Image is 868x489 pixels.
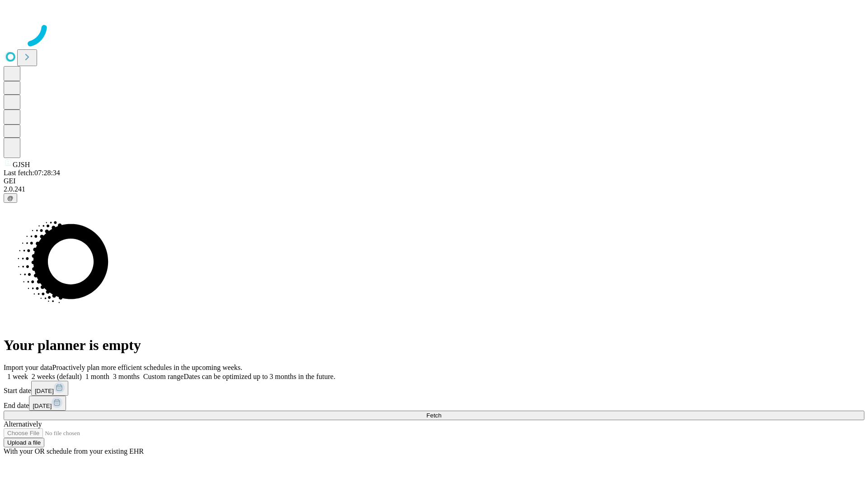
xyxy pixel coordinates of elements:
[4,169,60,177] span: Last fetch: 07:28:34
[4,381,864,396] div: Start date
[4,364,52,371] span: Import your data
[4,177,864,185] div: GEI
[113,373,140,380] span: 3 months
[31,381,68,396] button: [DATE]
[4,447,144,455] span: With your OR schedule from your existing EHR
[4,438,44,447] button: Upload a file
[426,412,441,419] span: Fetch
[4,193,17,203] button: @
[143,373,184,380] span: Custom range
[52,364,242,371] span: Proactively plan more efficient schedules in the upcoming weeks.
[85,373,109,380] span: 1 month
[4,420,42,428] span: Alternatively
[13,161,30,168] span: GJSH
[4,396,864,411] div: End date
[4,411,864,420] button: Fetch
[184,373,335,380] span: Dates can be optimized up to 3 months in the future.
[35,388,54,394] span: [DATE]
[4,337,864,354] h1: Your planner is empty
[33,403,52,409] span: [DATE]
[32,373,82,380] span: 2 weeks (default)
[7,373,28,380] span: 1 week
[4,185,864,193] div: 2.0.241
[7,195,14,201] span: @
[29,396,66,411] button: [DATE]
